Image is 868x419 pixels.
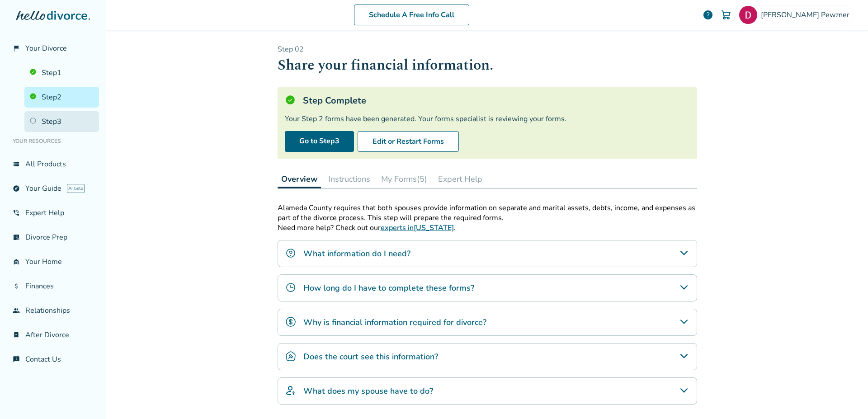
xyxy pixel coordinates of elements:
[303,316,486,328] h4: Why is financial information required for divorce?
[278,223,697,233] p: Need more help? Check out our .
[7,276,99,297] a: attach_moneyFinances
[13,356,20,363] span: chat_info
[285,316,296,327] img: Why is financial information required for divorce?
[24,87,99,108] a: Step2
[285,114,690,124] div: Your Step 2 forms have been generated. Your forms specialist is reviewing your forms.
[7,154,99,174] a: view_listAll Products
[7,300,99,321] a: groupRelationships
[7,227,99,248] a: list_alt_checkDivorce Prep
[7,325,99,345] a: bookmark_checkAfter Divorce
[278,274,697,301] div: How long do I have to complete these forms?
[285,248,296,259] img: What information do I need?
[13,160,20,168] span: view_list
[358,131,459,152] button: Edit or Restart Forms
[761,10,853,20] span: [PERSON_NAME] Pewzner
[7,38,99,59] a: flag_2Your Divorce
[7,178,99,199] a: exploreYour GuideAI beta
[285,351,296,362] img: Does the court see this information?
[13,45,20,52] span: flag_2
[24,111,99,132] a: Step3
[13,282,20,290] span: attach_money
[13,307,20,314] span: group
[325,170,374,188] button: Instructions
[434,170,486,188] button: Expert Help
[721,9,731,20] img: Cart
[354,5,469,25] a: Schedule A Free Info Call
[278,240,697,267] div: What information do I need?
[7,132,99,150] li: Your Resources
[278,54,697,76] h1: Share your financial information.
[739,6,757,24] img: David Pewzner
[285,385,296,396] img: What does my spouse have to do?
[7,349,99,370] a: chat_infoContact Us
[278,343,697,370] div: Does the court see this information?
[377,170,431,188] button: My Forms(5)
[285,282,296,293] img: How long do I have to complete these forms?
[278,377,697,405] div: What does my spouse have to do?
[13,331,20,339] span: bookmark_check
[278,309,697,336] div: Why is financial information required for divorce?
[285,131,354,152] a: Go to Step3
[303,282,474,294] h4: How long do I have to complete these forms?
[303,385,433,397] h4: What does my spouse have to do?
[303,94,366,107] h5: Step Complete
[303,351,438,363] h4: Does the court see this information?
[278,203,697,223] p: Alameda County requires that both spouses provide information on separate and marital assets, deb...
[703,9,713,20] a: help
[13,209,20,217] span: phone_in_talk
[13,185,20,192] span: explore
[381,223,454,233] a: experts in[US_STATE]
[7,251,99,272] a: garage_homeYour Home
[278,44,697,54] p: Step 0 2
[13,258,20,265] span: garage_home
[303,248,410,259] h4: What information do I need?
[7,202,99,223] a: phone_in_talkExpert Help
[67,184,85,193] span: AI beta
[13,234,20,241] span: list_alt_check
[24,62,99,83] a: Step1
[278,170,321,188] button: Overview
[25,43,67,53] span: Your Divorce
